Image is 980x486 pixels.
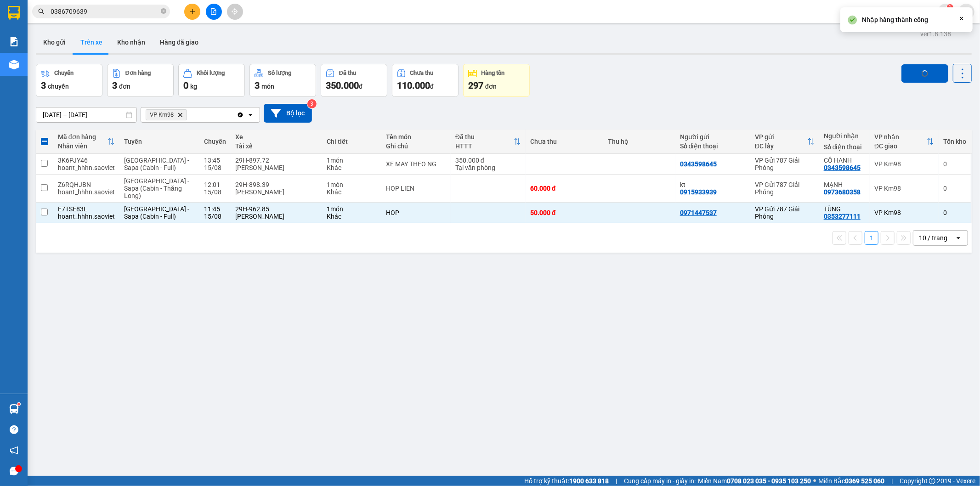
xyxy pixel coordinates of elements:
div: Chưa thu [530,138,599,145]
svg: open [955,234,962,242]
span: 350.000 [326,80,359,91]
div: Chuyến [54,70,74,76]
button: Đã thu350.000đ [321,64,387,97]
span: kg [190,83,197,90]
span: VP Km98 [150,111,174,119]
span: đ [359,83,363,90]
div: Tại văn phòng [455,164,521,171]
div: Số điện thoại [824,143,865,151]
button: Đơn hàng3đơn [107,64,174,97]
button: Kho gửi [36,31,73,53]
button: caret-down [958,4,974,20]
span: file-add [210,8,217,15]
span: search [38,8,45,15]
span: Miền Nam [698,476,811,486]
div: Tài xế [235,142,317,150]
div: HOP LIEN [386,185,446,192]
span: aim [232,8,238,15]
div: 3K6PJY46 [58,157,115,164]
img: logo-vxr [8,6,20,20]
span: VP Km98, close by backspace [146,109,187,120]
button: plus [184,4,200,20]
div: E7TSE83L [58,205,115,213]
button: aim [227,4,243,20]
button: 1 [865,231,878,245]
button: Khối lượng0kg [178,64,245,97]
div: 1 món [327,181,377,188]
span: đơn [119,83,130,90]
div: Xe [235,133,317,141]
div: Đã thu [339,70,356,76]
div: Chi tiết [327,138,377,145]
sup: 3 [307,99,317,108]
th: Toggle SortBy [53,130,119,154]
span: đơn [485,83,497,90]
span: copyright [929,478,935,484]
span: nhungdth.bvkm98.saoviet [838,6,938,17]
span: question-circle [10,425,18,434]
div: [PERSON_NAME] [235,213,317,220]
svg: Delete [177,112,183,118]
button: loading Nhập hàng [901,64,948,83]
strong: 1900 633 818 [569,477,609,485]
div: 0353277111 [824,213,861,220]
span: [GEOGRAPHIC_DATA] - Sapa (Cabin - Full) [124,205,189,220]
div: 0915933939 [680,188,717,196]
button: Trên xe [73,31,110,53]
div: 1 món [327,157,377,164]
div: 15/08 [204,188,226,196]
strong: 0369 525 060 [845,477,884,485]
div: HTTT [455,142,514,150]
span: [GEOGRAPHIC_DATA] - Sapa (Cabin - Full) [124,157,189,171]
div: 11:45 [204,205,226,213]
span: chuyến [48,83,69,90]
div: Khác [327,188,377,196]
button: Kho nhận [110,31,153,53]
span: | [616,476,617,486]
div: Tên món [386,133,446,141]
div: 15/08 [204,213,226,220]
span: [GEOGRAPHIC_DATA] - Sapa (Cabin - Thăng Long) [124,177,189,199]
div: Mã đơn hàng [58,133,108,141]
div: kt [680,181,746,188]
div: VP Km98 [874,160,934,168]
div: Khác [327,213,377,220]
div: 50.000 đ [530,209,599,216]
div: 0343598645 [680,160,717,168]
button: Hàng đã giao [153,31,206,53]
div: hoant_hhhn.saoviet [58,213,115,220]
div: Đơn hàng [125,70,151,76]
div: Khác [327,164,377,171]
span: close-circle [161,7,166,16]
input: Select a date range. [36,107,136,122]
div: 1 món [327,205,377,213]
span: 110.000 [397,80,430,91]
div: 0971447537 [680,209,717,216]
svg: Clear all [237,111,244,119]
div: Ghi chú [386,142,446,150]
div: VP Gửi 787 Giải Phóng [755,181,815,196]
div: 0343598645 [824,164,861,171]
img: warehouse-icon [9,404,19,414]
button: Hàng tồn297đơn [463,64,530,97]
img: solution-icon [9,37,19,46]
button: Số lượng3món [249,64,316,97]
span: message [10,467,18,475]
strong: 0708 023 035 - 0935 103 250 [727,477,811,485]
div: Chuyến [204,138,226,145]
img: warehouse-icon [9,60,19,69]
span: Miền Bắc [818,476,884,486]
span: Cung cấp máy in - giấy in: [624,476,696,486]
span: 297 [468,80,483,91]
div: VP gửi [755,133,807,141]
th: Toggle SortBy [870,130,939,154]
span: | [891,476,893,486]
sup: 1 [17,403,20,406]
div: Hàng tồn [482,70,505,76]
input: Selected VP Km98. [189,110,190,119]
button: Bộ lọc [264,104,312,123]
span: 1 [948,4,952,11]
div: Tuyến [124,138,195,145]
input: Tìm tên, số ĐT hoặc mã đơn [51,6,159,17]
span: Hỗ trợ kỹ thuật: [524,476,609,486]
